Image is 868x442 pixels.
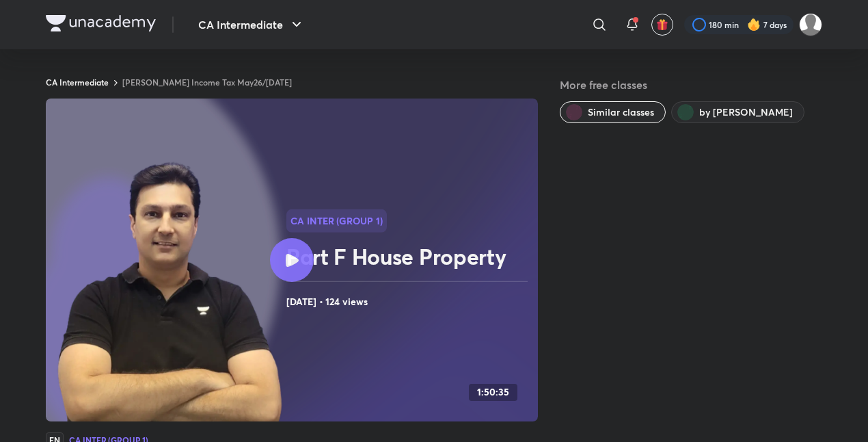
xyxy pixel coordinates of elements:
h5: More free classes [560,77,822,93]
a: Company Logo [46,15,156,35]
img: streak [747,18,761,31]
button: by Arvind Tuli [671,101,804,123]
a: [PERSON_NAME] Income Tax May26/[DATE] [122,77,292,88]
h4: 1:50:35 [477,387,509,398]
span: Similar classes [588,105,654,119]
span: by Arvind Tuli [699,105,793,119]
img: Drashti Patel [799,13,822,36]
img: Company Logo [46,15,156,31]
img: avatar [656,18,668,31]
h4: [DATE] • 124 views [286,293,532,311]
button: avatar [651,14,673,36]
h2: Part F House Property [286,243,532,270]
a: CA Intermediate [46,77,109,88]
button: CA Intermediate [190,11,313,38]
button: Similar classes [560,101,666,123]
